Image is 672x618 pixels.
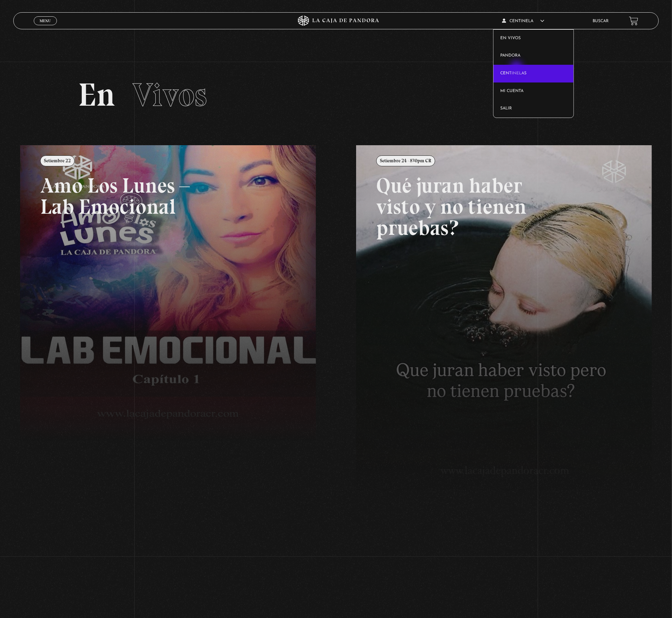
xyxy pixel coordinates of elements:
[493,82,574,100] a: Mi cuenta
[493,100,574,118] a: Salir
[133,75,207,114] span: Vivos
[493,47,574,65] a: Pandora
[629,16,638,26] a: View your shopping cart
[40,19,51,23] span: Menu
[78,79,594,111] h2: En
[593,19,609,23] a: Buscar
[502,19,544,23] span: CENTINELA
[493,65,574,82] a: Centinelas
[37,25,53,29] span: Cerrar
[493,30,574,47] a: En vivos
